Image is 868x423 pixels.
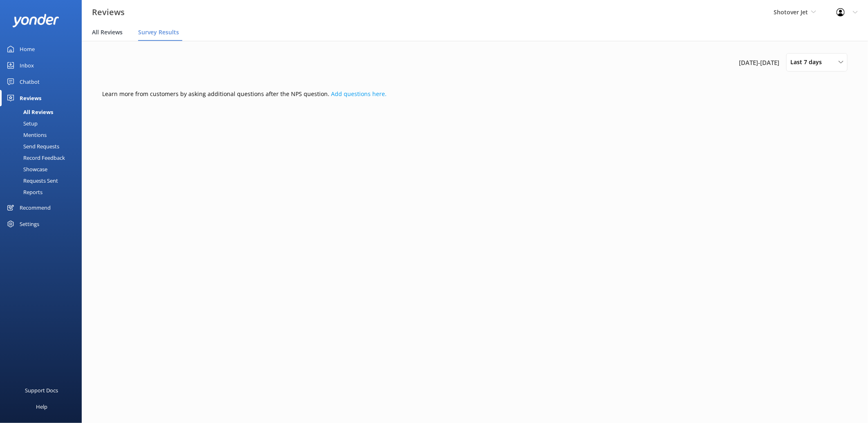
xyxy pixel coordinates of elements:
span: Survey Results [138,28,179,36]
a: Reports [5,186,82,198]
div: Inbox [20,57,34,74]
div: Settings [20,216,39,232]
img: yonder-white-logo.png [12,14,59,27]
div: Setup [5,118,38,129]
a: Showcase [5,163,82,175]
span: [DATE] - [DATE] [739,58,779,67]
p: Learn more from customers by asking additional questions after the NPS question. [102,90,848,98]
div: Requests Sent [5,175,58,186]
div: All Reviews [5,106,53,118]
div: Help [36,398,47,415]
div: Recommend [20,199,51,216]
a: Mentions [5,129,82,141]
div: Showcase [5,163,47,175]
div: Support Docs [25,382,58,398]
span: All Reviews [92,28,123,36]
a: Add questions here. [331,90,387,98]
a: Requests Sent [5,175,82,186]
span: Shotover Jet [774,8,808,16]
div: Chatbot [20,74,40,90]
div: Record Feedback [5,152,65,163]
h3: Reviews [92,6,125,19]
a: Send Requests [5,141,82,152]
a: All Reviews [5,106,82,118]
div: Reports [5,186,43,198]
div: Mentions [5,129,47,141]
div: Home [20,41,35,57]
a: Setup [5,118,82,129]
span: Last 7 days [790,58,827,67]
div: Send Requests [5,141,59,152]
a: Record Feedback [5,152,82,163]
div: Reviews [20,90,41,106]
